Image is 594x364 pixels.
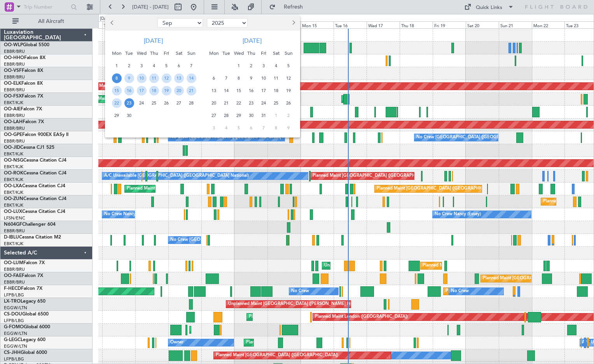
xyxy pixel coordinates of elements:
[259,61,269,71] span: 3
[246,98,256,108] span: 23
[112,111,122,120] span: 29
[282,59,295,72] div: 5-10-2025
[222,73,231,83] span: 7
[246,111,256,120] span: 30
[160,59,173,72] div: 5-9-2025
[135,47,148,59] div: Wed
[232,84,245,97] div: 15-10-2025
[149,86,159,96] span: 18
[245,72,257,84] div: 9-10-2025
[282,97,295,109] div: 26-10-2025
[257,84,270,97] div: 17-10-2025
[185,59,197,72] div: 7-9-2025
[112,73,122,83] span: 8
[222,98,231,108] span: 21
[185,47,197,59] div: Sun
[259,73,269,83] span: 10
[270,109,282,122] div: 1-11-2025
[220,109,232,122] div: 28-10-2025
[220,84,232,97] div: 14-10-2025
[112,61,122,71] span: 1
[162,86,171,96] span: 19
[259,111,269,120] span: 31
[282,84,295,97] div: 19-10-2025
[148,72,160,84] div: 11-9-2025
[245,97,257,109] div: 23-10-2025
[208,72,220,84] div: 6-10-2025
[271,73,281,83] span: 11
[282,47,295,59] div: Sun
[222,86,231,96] span: 14
[270,84,282,97] div: 18-10-2025
[232,47,245,59] div: Wed
[137,98,147,108] span: 24
[160,72,173,84] div: 12-9-2025
[209,111,219,120] span: 27
[173,59,185,72] div: 6-9-2025
[245,122,257,134] div: 6-11-2025
[284,123,294,133] span: 9
[257,72,270,84] div: 10-10-2025
[282,72,295,84] div: 12-10-2025
[124,86,134,96] span: 16
[185,84,197,97] div: 21-9-2025
[271,111,281,120] span: 1
[245,84,257,97] div: 16-10-2025
[257,59,270,72] div: 3-10-2025
[174,86,184,96] span: 20
[135,72,148,84] div: 10-9-2025
[160,84,173,97] div: 19-9-2025
[245,47,257,59] div: Thu
[220,47,232,59] div: Tue
[271,98,281,108] span: 25
[148,97,160,109] div: 25-9-2025
[110,84,123,97] div: 15-9-2025
[137,86,147,96] span: 17
[187,73,196,83] span: 14
[208,122,220,134] div: 3-11-2025
[257,122,270,134] div: 7-11-2025
[232,122,245,134] div: 5-11-2025
[246,61,256,71] span: 2
[187,61,196,71] span: 7
[208,84,220,97] div: 13-10-2025
[208,109,220,122] div: 27-10-2025
[123,97,135,109] div: 23-9-2025
[245,109,257,122] div: 30-10-2025
[160,47,173,59] div: Fri
[112,98,122,108] span: 22
[110,72,123,84] div: 8-9-2025
[187,86,196,96] span: 21
[234,111,244,120] span: 29
[137,73,147,83] span: 10
[270,47,282,59] div: Sat
[257,47,270,59] div: Fri
[259,98,269,108] span: 24
[157,18,203,28] select: Select month
[270,122,282,134] div: 8-11-2025
[137,61,147,71] span: 3
[282,122,295,134] div: 9-11-2025
[284,61,294,71] span: 5
[220,97,232,109] div: 21-10-2025
[257,97,270,109] div: 24-10-2025
[110,59,123,72] div: 1-9-2025
[174,98,184,108] span: 27
[270,59,282,72] div: 4-10-2025
[209,123,219,133] span: 3
[220,72,232,84] div: 7-10-2025
[160,97,173,109] div: 26-9-2025
[234,73,244,83] span: 8
[123,47,135,59] div: Tue
[234,123,244,133] span: 5
[209,98,219,108] span: 20
[232,109,245,122] div: 29-10-2025
[148,59,160,72] div: 4-9-2025
[135,84,148,97] div: 17-9-2025
[135,59,148,72] div: 3-9-2025
[220,122,232,134] div: 4-11-2025
[174,61,184,71] span: 6
[222,123,231,133] span: 4
[110,97,123,109] div: 22-9-2025
[284,98,294,108] span: 26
